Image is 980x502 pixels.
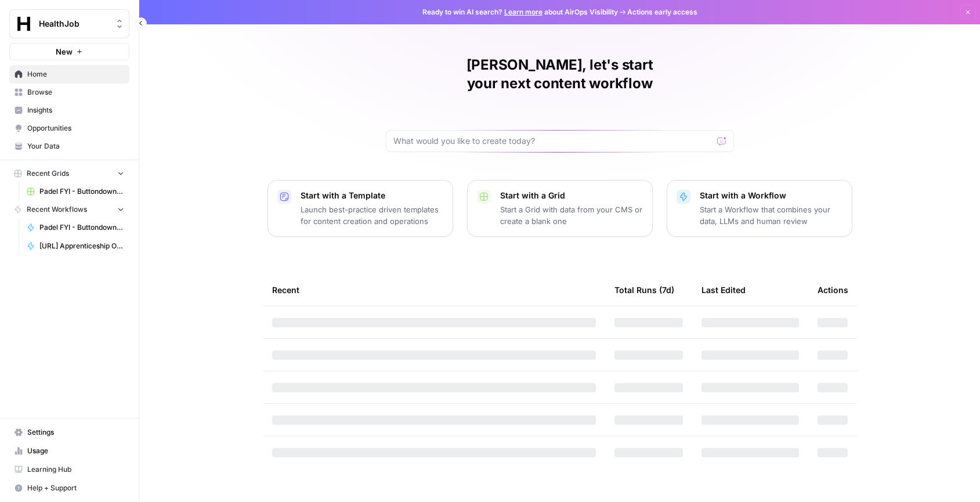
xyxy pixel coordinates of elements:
[39,18,109,30] span: HealthJob
[267,180,453,237] button: Start with a TemplateLaunch best-practice driven templates for content creation and operations
[301,204,443,227] p: Launch best-practice driven templates for content creation and operations
[27,427,124,438] span: Settings
[422,7,618,17] span: Ready to win AI search? about AirOps Visibility
[301,190,443,201] p: Start with a Template
[39,241,124,251] span: [URL] Apprenticeship Output Rewrite
[39,222,124,233] span: Padel FYI - Buttondown -Newsletter Generation
[9,201,129,218] button: Recent Workflows
[56,46,73,57] span: New
[27,69,124,80] span: Home
[9,479,129,497] button: Help + Support
[21,237,129,255] a: [URL] Apprenticeship Output Rewrite
[9,165,129,182] button: Recent Grids
[9,9,129,38] button: Workspace: HealthJob
[9,460,129,479] a: Learning Hub
[9,442,129,460] a: Usage
[27,464,124,475] span: Learning Hub
[27,105,124,115] span: Insights
[27,483,124,493] span: Help + Support
[9,43,129,60] button: New
[9,423,129,442] a: Settings
[9,137,129,156] a: Your Data
[39,186,124,197] span: Padel FYI - Buttondown -Newsletter Generation Grid
[9,119,129,138] a: Opportunities
[614,274,674,306] div: Total Runs (7d)
[27,204,87,215] span: Recent Workflows
[272,274,596,306] div: Recent
[700,204,842,227] p: Start a Workflow that combines your data, LLMs and human review
[27,87,124,97] span: Browse
[27,123,124,133] span: Opportunities
[386,56,734,93] h1: [PERSON_NAME], let's start your next content workflow
[13,13,34,34] img: HealthJob Logo
[27,446,124,456] span: Usage
[700,190,842,201] p: Start with a Workflow
[467,180,653,237] button: Start with a GridStart a Grid with data from your CMS or create a blank one
[9,65,129,84] a: Home
[627,7,697,17] span: Actions early access
[500,190,643,201] p: Start with a Grid
[667,180,852,237] button: Start with a WorkflowStart a Workflow that combines your data, LLMs and human review
[27,141,124,151] span: Your Data
[504,8,543,16] a: Learn more
[393,135,713,147] input: What would you like to create today?
[27,168,69,179] span: Recent Grids
[701,274,746,306] div: Last Edited
[21,182,129,201] a: Padel FYI - Buttondown -Newsletter Generation Grid
[21,218,129,237] a: Padel FYI - Buttondown -Newsletter Generation
[9,83,129,102] a: Browse
[818,274,848,306] div: Actions
[500,204,643,227] p: Start a Grid with data from your CMS or create a blank one
[9,101,129,120] a: Insights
